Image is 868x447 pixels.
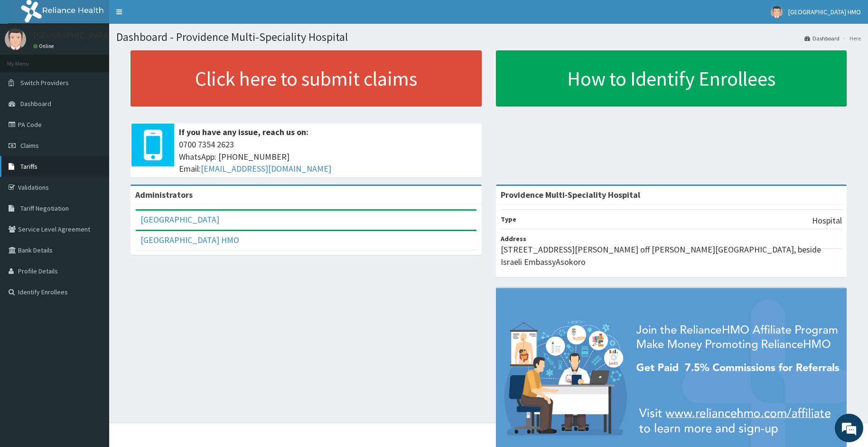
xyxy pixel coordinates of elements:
[179,138,477,175] span: 0700 7354 2623 WhatsApp: [PHONE_NUMBER] Email:
[20,204,69,213] span: Tariff Negotiation
[20,162,37,171] span: Tariffs
[116,31,861,43] h1: Dashboard - Providence Multi-Speciality Hospital
[804,34,840,42] a: Dashboard
[5,29,26,50] img: User Image
[135,189,193,200] b: Administrators
[55,120,131,216] span: We're online!
[179,126,308,137] b: If you have any issue, reach us on:
[20,99,51,108] span: Dashboard
[501,243,842,268] p: [STREET_ADDRESS][PERSON_NAME] off [PERSON_NAME][GEOGRAPHIC_DATA], beside Israeli EmbassyAsokoro
[771,6,783,18] img: User Image
[812,214,842,227] p: Hospital
[201,163,331,174] a: [EMAIL_ADDRESS][DOMAIN_NAME]
[840,34,861,42] li: Here
[49,53,159,66] div: Chat with us now
[20,141,39,150] span: Claims
[131,50,482,107] a: Click here to submit claims
[501,234,526,243] b: Address
[33,43,56,49] a: Online
[788,8,861,16] span: [GEOGRAPHIC_DATA] HMO
[501,189,640,200] strong: Providence Multi-Speciality Hospital
[156,5,178,28] div: Minimize live chat window
[140,214,219,225] a: [GEOGRAPHIC_DATA]
[20,78,69,87] span: Switch Providers
[5,260,181,293] textarea: Type your message and hit 'Enter'
[140,234,239,245] a: [GEOGRAPHIC_DATA] HMO
[18,48,38,71] img: d_794563401_company_1708531726252_794563401
[496,50,847,107] a: How to Identify Enrollees
[501,215,516,223] b: Type
[33,31,131,39] p: [GEOGRAPHIC_DATA] HMO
